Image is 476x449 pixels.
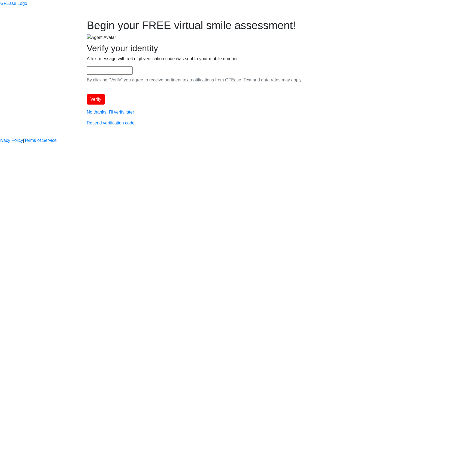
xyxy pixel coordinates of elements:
p: By clicking "Verify" you agree to receive pertinent text notifications from GFEase. Text and data... [87,77,389,83]
p: A text message with a 6 digit verification code was sent to your mobile number. [87,56,389,62]
h1: Begin your FREE virtual smile assessment! [87,19,389,32]
a: No thanks, I'll verify later [87,110,134,114]
a: Resend verification code [87,121,135,125]
a: | [23,137,24,144]
a: Terms of Service [24,137,57,144]
h2: Verify your identity [87,43,389,53]
button: Verify [87,94,105,105]
img: Agent Avatar [87,34,116,41]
